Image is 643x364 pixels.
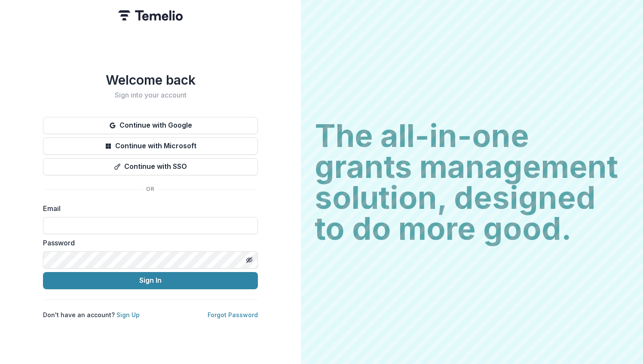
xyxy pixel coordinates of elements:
button: Continue with Google [43,117,258,134]
label: Password [43,238,253,248]
button: Continue with SSO [43,158,258,175]
p: Don't have an account? [43,310,140,319]
a: Sign Up [116,311,140,318]
a: Forgot Password [208,311,258,318]
button: Toggle password visibility [242,253,256,267]
h1: Welcome back [43,72,258,88]
img: Temelio [118,10,183,21]
keeper-lock: Open Keeper Popup [241,220,251,231]
button: Sign In [43,272,258,289]
label: Email [43,203,253,214]
button: Continue with Microsoft [43,138,258,155]
h2: Sign into your account [43,91,258,99]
